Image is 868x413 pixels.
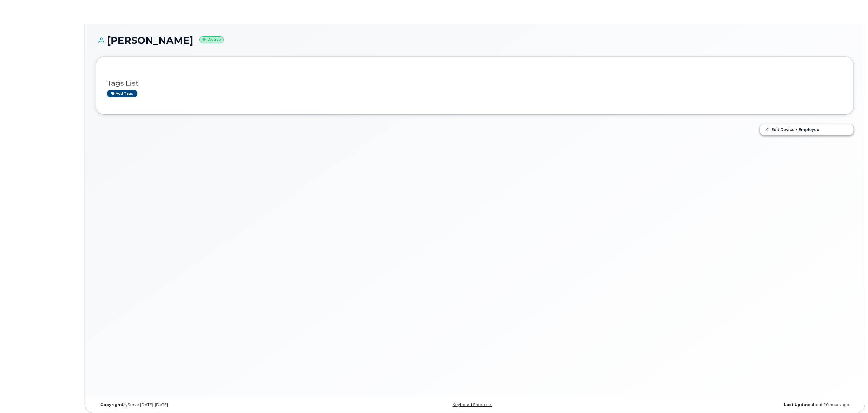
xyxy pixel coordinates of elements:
[760,124,854,135] a: Edit Device / Employee
[107,90,137,97] a: Add tags
[107,80,843,87] h3: Tags List
[100,402,122,407] strong: Copyright
[96,402,349,407] div: MyServe [DATE]–[DATE]
[199,36,224,43] small: Active
[784,402,811,407] strong: Last Update
[96,35,854,46] h1: [PERSON_NAME]
[601,402,854,407] div: about 20 hours ago
[452,402,492,407] a: Keyboard Shortcuts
